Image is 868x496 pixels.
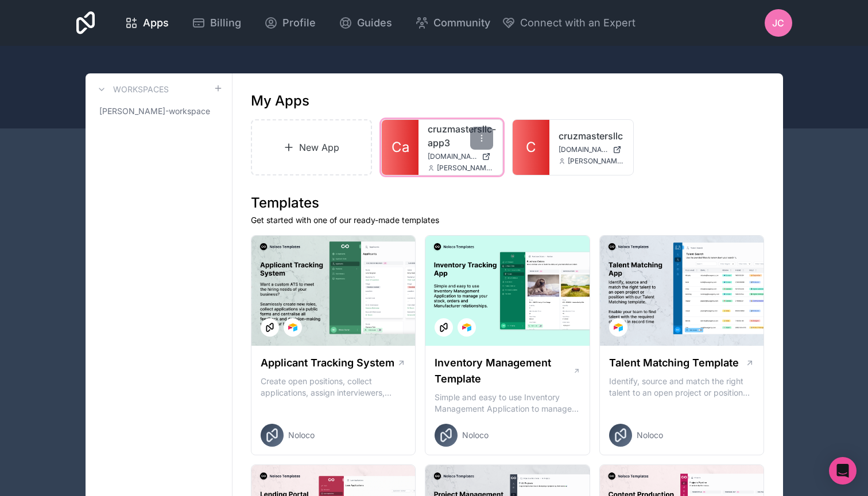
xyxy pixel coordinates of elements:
span: Noloco [288,429,315,441]
span: Community [433,15,490,31]
span: [PERSON_NAME][EMAIL_ADDRESS][PERSON_NAME][DOMAIN_NAME] [437,163,493,173]
span: [PERSON_NAME][EMAIL_ADDRESS][PERSON_NAME][DOMAIN_NAME] [568,157,624,166]
h1: My Apps [251,92,309,110]
h1: Templates [251,194,765,212]
span: Noloco [637,429,663,441]
span: C [526,138,536,157]
h1: Talent Matching Template [609,355,739,371]
a: Billing [183,10,250,36]
span: Guides [357,15,392,31]
img: Airtable Logo [614,323,623,332]
img: Airtable Logo [288,323,297,332]
h1: Inventory Management Template [435,355,572,387]
p: Get started with one of our ready-made templates [251,214,765,226]
a: Workspaces [95,83,169,96]
span: Noloco [462,429,489,441]
p: Create open positions, collect applications, assign interviewers, centralise candidate feedback a... [261,376,406,399]
div: Open Intercom Messenger [829,457,857,485]
a: Apps [115,10,178,36]
a: Guides [330,10,401,36]
a: [DOMAIN_NAME] [559,145,624,154]
p: Identify, source and match the right talent to an open project or position with our Talent Matchi... [609,376,755,399]
h3: Workspaces [113,84,169,95]
a: cruzmastersllc-app3 [428,122,493,150]
a: Community [406,10,499,36]
a: Profile [255,10,325,36]
span: Billing [210,15,241,31]
button: Connect with an Expert [502,15,635,31]
a: [PERSON_NAME]-workspace [95,101,223,122]
span: [PERSON_NAME]-workspace [99,106,210,117]
img: Airtable Logo [462,323,471,332]
a: C [513,120,549,175]
a: [DOMAIN_NAME] [428,152,493,161]
a: cruzmastersllc [559,129,624,143]
span: [DOMAIN_NAME] [428,152,477,161]
a: New App [251,119,373,175]
span: Ca [392,138,409,157]
span: Connect with an Expert [520,15,635,31]
span: JC [772,16,784,30]
span: Apps [143,15,169,31]
p: Simple and easy to use Inventory Management Application to manage your stock, orders and Manufact... [435,392,580,415]
a: Ca [382,120,418,175]
h1: Applicant Tracking System [261,355,394,371]
span: [DOMAIN_NAME] [559,145,608,154]
span: Profile [282,15,316,31]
